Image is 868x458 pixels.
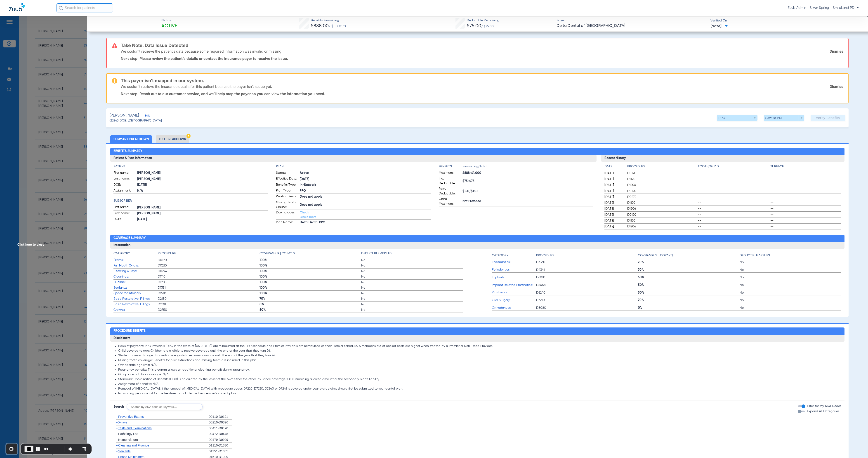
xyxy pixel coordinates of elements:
[118,421,127,424] span: X-rays
[259,308,361,312] span: 50%
[740,290,841,295] span: No
[113,217,136,222] span: DOB:
[698,164,769,171] app-breakdown-title: Tooth/Quad
[627,213,696,217] span: D0120
[300,177,431,182] span: [DATE]
[121,91,843,96] p: Next step: Reach out to our customer service, and we’ll help map the payer so you can view the in...
[158,285,259,290] span: D1351
[627,171,696,175] span: D0120
[259,251,361,257] app-breakdown-title: Coverage % | Copay $
[604,201,623,205] span: [DATE]
[740,306,841,310] span: No
[118,363,841,367] li: Orthodontic age limit: N/A
[300,183,431,187] span: In-Network
[208,431,232,437] div: D0472-D0478
[604,206,623,211] span: [DATE]
[536,253,554,258] h4: Procedure
[113,258,158,262] span: Exams:
[110,327,844,335] h2: Procedure Benefits
[770,164,841,169] h4: Surface
[121,78,843,83] h3: This payer isn’t mapped in our system.
[536,298,638,302] span: D7210
[259,285,361,290] span: 100%
[300,171,431,175] span: Active
[118,358,841,362] li: Missing tooth coverage: Benefits for prior extractions and missing teeth are included in this plan.
[156,135,189,143] li: Full Breakdown
[110,148,844,155] h2: Benefits Summary
[698,213,769,217] span: --
[113,251,158,257] app-breakdown-title: Category
[57,3,113,12] input: Search for patients
[604,164,623,171] app-breakdown-title: Date
[698,171,769,175] span: --
[361,308,463,312] span: No
[698,195,769,199] span: --
[116,444,118,447] span: +
[300,203,431,207] span: Does not apply
[627,195,696,199] span: D0272
[118,438,138,442] span: Nomenclature
[710,18,861,23] span: Verified On
[710,23,728,29] span: [DATE]
[9,3,25,11] img: Zuub Logo
[604,164,623,169] h4: Date
[110,242,844,249] h3: Information
[604,177,623,181] span: [DATE]
[110,235,844,242] h2: Coverage Summary
[113,274,158,279] span: Cleanings:
[276,182,298,188] span: Benefits Type:
[627,164,696,169] h4: Procedure
[770,201,841,205] span: --
[113,285,158,290] span: Sealants:
[627,201,696,205] span: D1120
[118,392,841,396] li: No waiting periods exist for the treatments included in the member's current plan.
[361,251,392,256] h4: Deductible Applies
[462,199,593,204] span: Not Provided
[118,373,841,377] li: Group internal dual coverage: N/A
[536,306,638,310] span: D8080
[113,251,130,256] h4: Category
[604,195,623,199] span: [DATE]
[137,205,268,210] span: [PERSON_NAME]
[638,306,740,310] span: 0%
[113,164,268,169] h4: Patient
[276,176,298,182] span: Effective Date:
[807,410,839,413] span: Expand All Categories
[113,269,158,273] span: Bitewing X-rays:
[137,171,268,175] span: [PERSON_NAME]
[770,195,841,199] span: --
[770,206,841,211] span: --
[121,49,282,54] p: We couldn’t retrieve the patient’s data because some required information was invalid or missing.
[492,260,536,264] span: Endodontics:
[830,49,843,54] a: Dismiss
[361,297,463,301] span: No
[439,176,461,186] span: Ind. Deductible:
[770,171,841,175] span: --
[770,218,841,223] span: --
[311,24,329,28] span: $888.00
[770,164,841,171] app-breakdown-title: Surface
[158,258,259,262] span: D0120
[116,415,118,418] span: +
[361,269,463,273] span: No
[638,290,740,295] span: 50%
[113,280,158,285] span: Fluoride:
[492,298,536,303] span: Oral Surgery:
[109,113,139,118] span: [PERSON_NAME]
[604,189,623,193] span: [DATE]
[462,171,593,175] span: $888/$1,000
[300,194,431,199] span: Does not apply
[492,267,536,272] span: Periodontics:
[492,306,536,310] span: Orthodontics:
[259,297,361,301] span: 70%
[113,291,158,296] span: Space Maintainers:
[158,302,259,307] span: D2391
[158,269,259,273] span: D0274
[259,269,361,273] span: 100%
[845,436,868,458] iframe: Chat Widget
[137,177,268,182] span: [PERSON_NAME]
[439,164,462,171] app-breakdown-title: Benefits
[109,118,162,123] span: (23245) DOB: [DEMOGRAPHIC_DATA]
[770,183,841,187] span: --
